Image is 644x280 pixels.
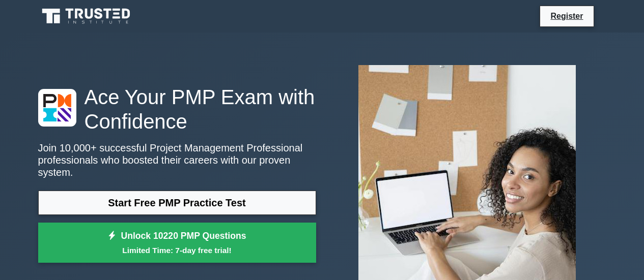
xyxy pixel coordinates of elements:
a: Register [544,10,589,22]
h1: Ace Your PMP Exam with Confidence [38,85,316,134]
a: Start Free PMP Practice Test [38,191,316,215]
p: Join 10,000+ successful Project Management Professional professionals who boosted their careers w... [38,142,316,178]
small: Limited Time: 7-day free trial! [51,244,303,256]
a: Unlock 10220 PMP QuestionsLimited Time: 7-day free trial! [38,223,316,263]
